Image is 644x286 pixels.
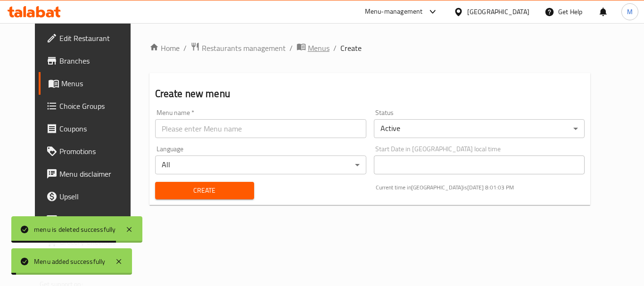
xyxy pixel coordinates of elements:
span: Menus [308,42,330,54]
div: All [155,155,366,174]
span: Menus [61,78,135,89]
span: Menu disclaimer [59,168,135,180]
h2: Create new menu [155,87,585,101]
span: M [627,7,633,17]
a: Coverage Report [39,208,142,230]
span: Coverage Report [59,213,135,225]
span: Branches [59,55,135,66]
li: / [183,42,187,54]
input: Please enter Menu name [155,119,366,138]
div: Menu-management [365,6,423,17]
p: Current time in [GEOGRAPHIC_DATA] is [DATE] 8:01:03 PM [376,183,585,192]
a: Upsell [39,185,142,208]
a: Home [149,42,180,54]
span: Restaurants management [202,42,286,54]
div: Menu added successfully [34,256,106,267]
a: Choice Groups [39,95,142,117]
a: Promotions [39,140,142,163]
a: Menus [297,42,330,54]
span: Create [340,42,362,54]
a: Restaurants management [190,42,286,54]
li: / [333,42,337,54]
nav: breadcrumb [149,42,591,54]
a: Menu disclaimer [39,163,142,185]
div: menu is deleted successfully [34,224,116,235]
a: Coupons [39,117,142,140]
span: Edit Restaurant [59,33,135,44]
span: Create [163,185,247,196]
a: Branches [39,49,142,72]
button: Create [155,182,254,199]
span: Grocery Checklist [59,236,135,247]
a: Edit Restaurant [39,27,142,49]
span: Promotions [59,146,135,157]
span: Upsell [59,191,135,202]
span: Coupons [59,123,135,134]
span: Choice Groups [59,100,135,112]
div: Active [374,119,585,138]
div: [GEOGRAPHIC_DATA] [467,7,529,17]
li: / [289,42,293,54]
a: Menus [39,72,142,95]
